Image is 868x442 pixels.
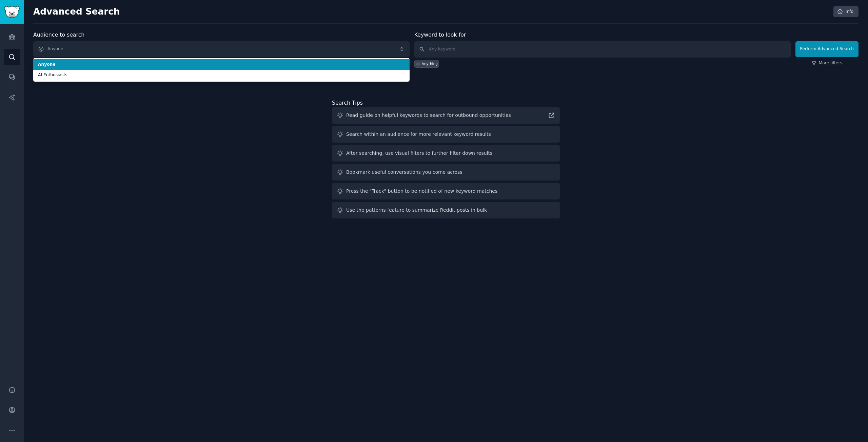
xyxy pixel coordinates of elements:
div: Read guide on helpful keywords to search for outbound opportunities [346,112,511,119]
span: AI Enthusiasts [38,72,405,78]
div: After searching, use visual filters to further filter down results [346,150,492,157]
input: Any keyword [414,41,791,58]
div: Press the "Track" button to be notified of new keyword matches [346,188,497,195]
div: Anything [422,61,438,66]
span: Anyone [38,62,405,68]
img: GummySearch logo [4,6,20,18]
div: Search within an audience for more relevant keyword results [346,131,491,138]
button: Anyone [33,41,410,57]
ul: Anyone [33,58,410,82]
label: Audience to search [33,31,84,38]
div: Bookmark useful conversations you come across [346,169,462,176]
button: Perform Advanced Search [795,41,859,57]
a: Info [833,6,859,18]
label: Keyword to look for [414,31,466,38]
a: More filters [812,60,842,66]
label: Search Tips [332,100,363,106]
div: Use the patterns feature to summarize Reddit posts in bulk [346,207,487,214]
h2: Advanced Search [33,6,830,17]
